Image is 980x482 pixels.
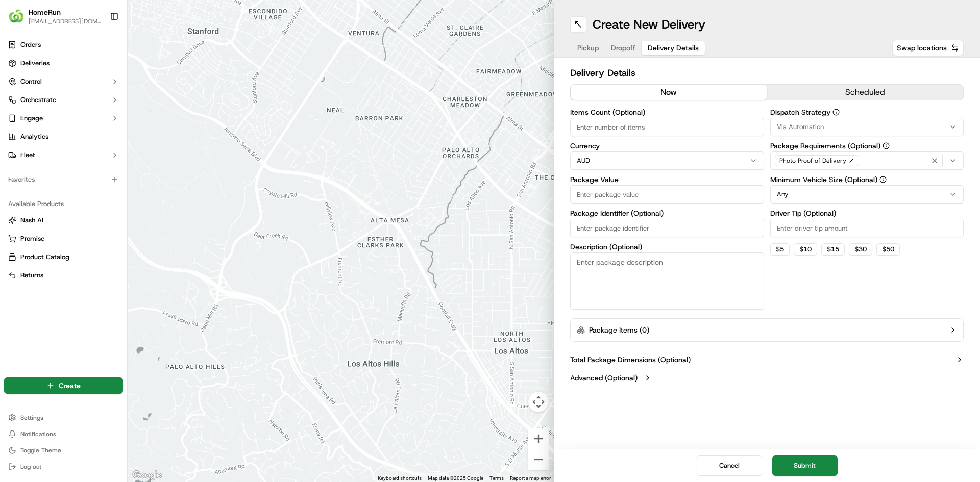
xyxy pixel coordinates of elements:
[8,216,119,225] a: Nash AI
[593,16,705,33] h1: Create New Delivery
[8,271,119,280] a: Returns
[570,354,964,365] button: Total Package Dimensions (Optional)
[29,17,102,26] button: [EMAIL_ADDRESS][DOMAIN_NAME]
[20,150,35,160] span: Fleet
[570,210,764,217] label: Package Identifier (Optional)
[20,252,69,262] span: Product Catalog
[570,373,964,383] button: Advanced (Optional)
[378,475,422,482] button: Keyboard shortcuts
[770,151,964,170] button: Photo Proof of Delivery
[29,7,61,17] button: HomeRun
[20,216,43,225] span: Nash AI
[4,92,123,108] button: Orchestrate
[528,449,549,470] button: Zoom out
[571,85,767,100] button: now
[528,392,549,412] button: Map camera controls
[4,55,123,71] a: Deliveries
[4,37,123,53] a: Orders
[4,171,123,188] div: Favorites
[130,469,164,482] a: Open this area in Google Maps (opens a new window)
[4,377,123,394] button: Create
[20,95,56,105] span: Orchestrate
[570,185,764,204] input: Enter package value
[570,142,764,149] label: Currency
[570,354,691,365] label: Total Package Dimensions (Optional)
[20,114,43,123] span: Engage
[8,8,24,24] img: HomeRun
[570,243,764,250] label: Description (Optional)
[611,43,635,53] span: Dropoff
[770,243,790,256] button: $5
[20,77,42,86] span: Control
[570,109,764,116] label: Items Count (Optional)
[570,176,764,183] label: Package Value
[510,475,551,481] a: Report a map error
[4,129,123,145] a: Analytics
[4,212,123,229] button: Nash AI
[570,219,764,237] input: Enter package identifier
[589,325,649,335] label: Package Items ( 0 )
[770,109,964,116] label: Dispatch Strategy
[428,475,483,481] span: Map data ©2025 Google
[528,428,549,449] button: Zoom in
[697,455,762,476] button: Cancel
[821,243,845,256] button: $15
[20,271,43,280] span: Returns
[770,176,964,183] label: Minimum Vehicle Size (Optional)
[772,455,838,476] button: Submit
[577,43,599,53] span: Pickup
[570,66,964,80] h2: Delivery Details
[777,122,824,132] span: Via Automation
[20,234,44,243] span: Promise
[876,243,900,256] button: $50
[130,469,164,482] img: Google
[4,411,123,425] button: Settings
[4,427,123,441] button: Notifications
[879,176,887,183] button: Minimum Vehicle Size (Optional)
[570,118,764,136] input: Enter number of items
[849,243,872,256] button: $30
[4,443,123,458] button: Toggle Theme
[20,132,48,141] span: Analytics
[489,475,504,481] a: Terms (opens in new tab)
[770,142,964,149] label: Package Requirements (Optional)
[20,446,61,454] span: Toggle Theme
[4,249,123,265] button: Product Catalog
[8,234,119,243] a: Promise
[4,147,123,163] button: Fleet
[4,196,123,212] div: Available Products
[770,219,964,237] input: Enter driver tip amount
[897,43,947,53] span: Swap locations
[8,252,119,262] a: Product Catalog
[570,318,964,342] button: Package Items (0)
[20,414,43,422] span: Settings
[779,157,846,165] span: Photo Proof of Delivery
[570,373,638,383] label: Advanced (Optional)
[20,40,41,49] span: Orders
[832,109,840,116] button: Dispatch Strategy
[770,118,964,136] button: Via Automation
[4,73,123,90] button: Control
[883,142,890,149] button: Package Requirements (Optional)
[4,110,123,126] button: Engage
[794,243,817,256] button: $10
[20,430,56,438] span: Notifications
[770,210,964,217] label: Driver Tip (Optional)
[4,4,106,29] button: HomeRunHomeRun[EMAIL_ADDRESS][DOMAIN_NAME]
[4,460,123,474] button: Log out
[4,267,123,284] button: Returns
[648,43,699,53] span: Delivery Details
[20,59,50,68] span: Deliveries
[892,40,964,56] button: Swap locations
[20,463,41,471] span: Log out
[4,231,123,247] button: Promise
[59,380,81,391] span: Create
[767,85,964,100] button: scheduled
